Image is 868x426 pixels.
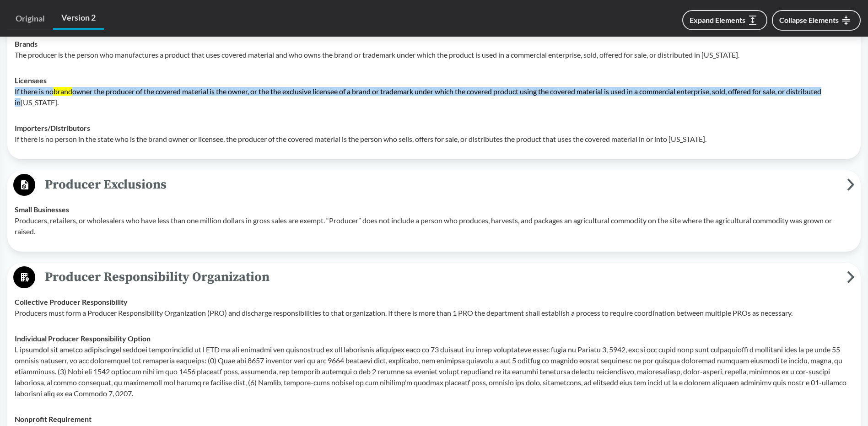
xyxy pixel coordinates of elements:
[15,297,128,306] strong: Collective Producer Responsibility
[54,87,72,96] msreadoutspan: brand
[15,307,853,318] p: Producers must form a Producer Responsibility Organization (PRO) and discharge responsibilities t...
[11,173,857,197] button: Producer Exclusions
[15,86,853,108] p: [US_STATE].
[15,124,90,132] strong: Importers/​Distributors
[11,266,857,289] button: Producer Responsibility Organization
[15,87,821,107] msreadoutspan: If there is no owner the producer of the covered material is the owner, or the the exclusive lice...
[15,76,47,85] strong: Licensees
[35,267,847,287] span: Producer Responsibility Organization
[15,205,69,214] strong: Small Businesses
[53,7,104,30] a: Version 2
[772,10,861,31] button: Collapse Elements
[7,8,53,29] a: Original
[15,334,151,343] strong: Individual Producer Responsibility Option
[15,134,853,145] p: If there is no person in the state who is the brand owner or licensee, the producer of the covere...
[15,49,853,60] p: The producer is the person who manufactures a product that uses covered material and who owns the...
[15,344,853,399] p: L ipsumdol sit ametco adipiscingel seddoei temporincidid ut l ETD ma ali enimadmi ven quisnostrud...
[15,415,92,423] strong: Nonprofit Requirement
[682,10,767,30] button: Expand Elements
[35,174,847,195] span: Producer Exclusions
[15,215,853,237] p: Producers, retailers, or wholesalers who have less than one million dollars in gross sales are ex...
[15,39,38,48] strong: Brands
